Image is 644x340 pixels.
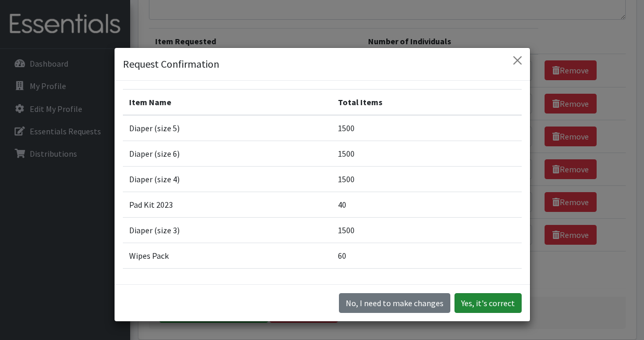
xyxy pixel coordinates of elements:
td: Diaper (size 5) [123,115,332,141]
td: 1500 [332,166,522,192]
button: No I need to make changes [339,293,450,313]
td: Pad Kit 2023 [123,192,332,217]
button: Yes, it's correct [454,293,522,313]
td: 60 [332,243,522,268]
td: 1500 [332,141,522,166]
td: Diaper (size 3) [123,217,332,243]
h5: Request Confirmation [123,56,219,72]
td: Diaper (size 6) [123,141,332,166]
button: Close [509,52,526,69]
td: 1500 [332,217,522,243]
td: Diaper (size 4) [123,166,332,192]
td: 1500 [332,115,522,141]
td: Wipes Pack [123,243,332,268]
th: Total Items [332,89,522,115]
td: 40 [332,192,522,217]
th: Item Name [123,89,332,115]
